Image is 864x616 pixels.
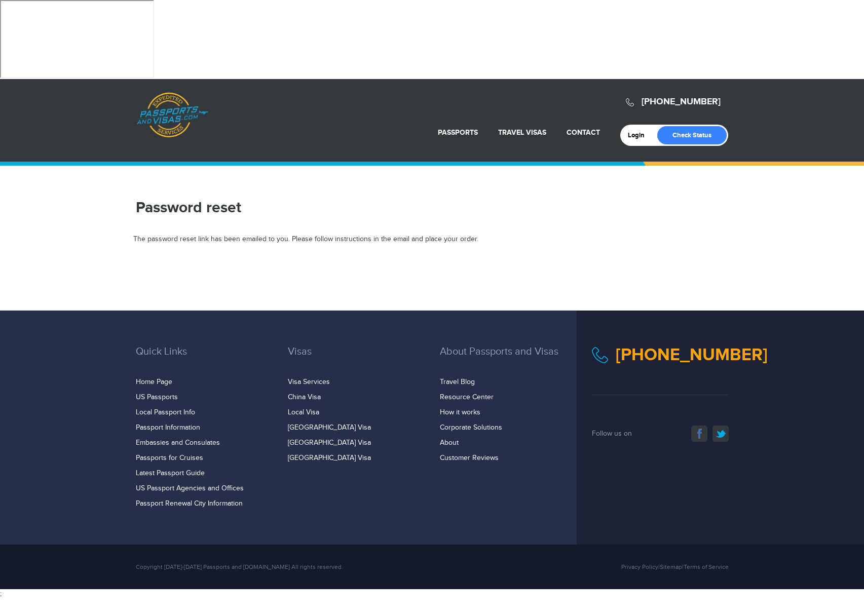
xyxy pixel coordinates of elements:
a: Corporate Solutions [440,423,502,432]
a: [PHONE_NUMBER] [642,96,721,107]
a: Passports [438,128,478,137]
h3: About Passports and Visas [440,346,577,372]
a: Passport Information [136,423,200,432]
a: Travel Visas [498,128,546,137]
a: Check Status [657,126,727,144]
a: Travel Blog [440,378,475,386]
a: [PHONE_NUMBER] [616,344,768,365]
a: Local Passport Info [136,408,195,416]
span: Follow us on [592,430,632,438]
a: Privacy Policy [621,563,658,570]
a: Resource Center [440,393,494,401]
a: Contact [567,128,600,137]
a: US Passports [136,393,178,401]
div: Copyright [DATE]-[DATE] Passports and [DOMAIN_NAME] All rights reserved. [128,562,534,571]
a: [GEOGRAPHIC_DATA] Visa [288,454,371,462]
a: [GEOGRAPHIC_DATA] Visa [288,439,371,447]
a: Latest Passport Guide [136,469,205,477]
a: twitter [712,426,729,442]
a: China Visa [288,393,321,401]
a: How it works [440,408,480,416]
div: | | [534,562,736,571]
a: Visa Services [288,378,330,386]
a: Passport Renewal City Information [136,499,243,508]
h3: Visas [288,346,425,372]
a: Terms of Service [684,563,729,570]
h3: Quick Links [136,346,273,372]
div: The password reset link has been emailed to you. Please follow instructions in the email and plac... [133,235,731,245]
a: [GEOGRAPHIC_DATA] Visa [288,423,371,432]
a: About [440,439,459,447]
a: Embassies and Consulates [136,439,220,447]
a: Local Visa [288,408,319,416]
a: Home Page [136,378,172,386]
a: Passports & [DOMAIN_NAME] [136,92,208,138]
a: facebook [691,426,707,442]
a: Sitemap [660,563,682,570]
a: US Passport Agencies and Offices [136,484,244,492]
a: Passports for Cruises [136,454,203,462]
a: Customer Reviews [440,454,499,462]
h1: Password reset [136,199,577,217]
a: Login [628,131,652,139]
